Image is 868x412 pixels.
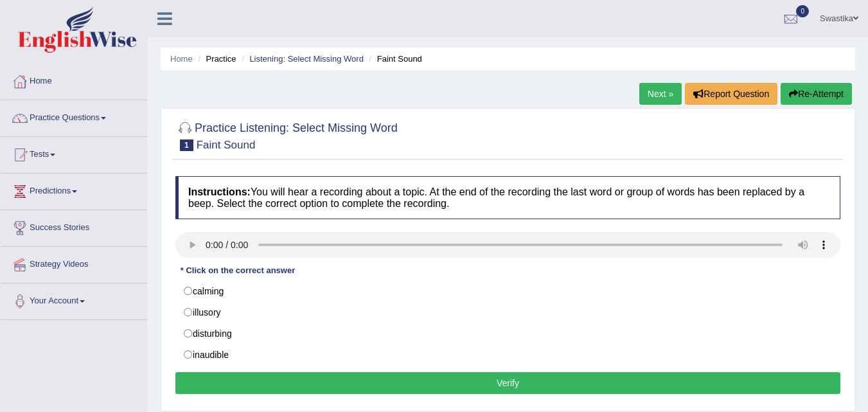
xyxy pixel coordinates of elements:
label: disturbing [175,323,840,345]
a: Tests [1,137,147,169]
h2: Practice Listening: Select Missing Word [175,119,398,151]
a: Strategy Videos [1,247,147,279]
a: Success Stories [1,210,147,242]
label: calming [175,280,840,302]
a: Home [170,54,193,64]
button: Re-Attempt [781,83,852,105]
a: Listening: Select Missing Word [249,54,364,64]
a: Predictions [1,174,147,206]
button: Verify [175,372,840,394]
h4: You will hear a recording about a topic. At the end of the recording the last word or group of wo... [175,176,840,219]
small: Faint Sound [197,139,256,151]
div: * Click on the correct answer [175,264,300,276]
a: Practice Questions [1,100,147,132]
button: Report Question [685,83,777,105]
b: Instructions: [188,186,251,197]
span: 0 [796,5,809,17]
li: Faint Sound [366,53,422,65]
a: Home [1,64,147,96]
li: Practice [195,53,236,65]
a: Your Account [1,283,147,316]
span: 1 [180,139,193,151]
a: Next » [639,83,682,105]
label: illusory [175,301,840,323]
label: inaudible [175,344,840,366]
